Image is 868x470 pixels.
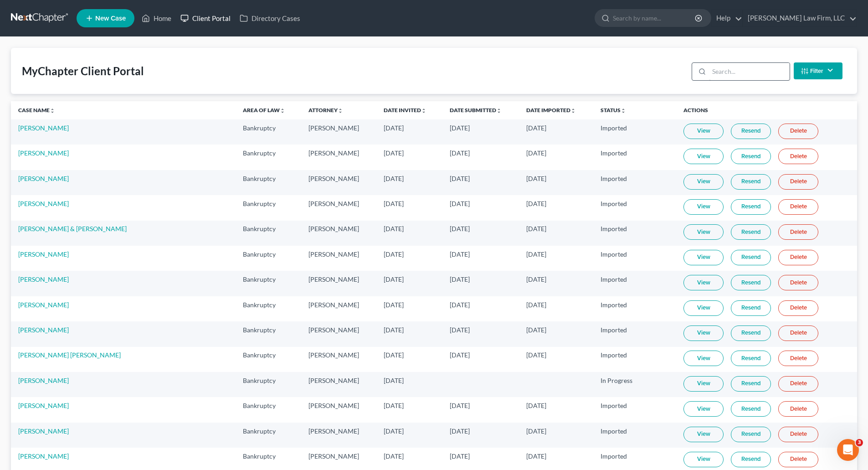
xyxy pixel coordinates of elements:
a: Delete [778,250,818,265]
a: [PERSON_NAME] [18,149,69,157]
a: View [683,275,724,290]
a: Delete [778,452,818,467]
td: [PERSON_NAME] [301,372,376,397]
td: Imported [593,221,676,246]
a: Resend [731,452,771,467]
span: [DATE] [526,351,546,359]
span: [DATE] [450,427,470,435]
i: unfold_more [338,108,343,114]
span: [DATE] [450,124,470,132]
a: Area of Lawunfold_more [243,107,285,114]
input: Search by name... [613,10,696,26]
a: Resend [731,124,771,139]
a: Resend [731,250,771,265]
span: [DATE] [526,275,546,283]
td: Bankruptcy [236,170,301,195]
td: [PERSON_NAME] [301,271,376,296]
a: Delete [778,124,818,139]
span: [DATE] [384,124,404,132]
a: Help [712,10,742,26]
td: Imported [593,347,676,372]
td: [PERSON_NAME] [301,321,376,346]
td: Imported [593,296,676,321]
span: [DATE] [526,301,546,309]
a: Delete [778,199,818,215]
span: [DATE] [450,275,470,283]
a: Delete [778,325,818,341]
span: [DATE] [526,427,546,435]
a: Resend [731,224,771,240]
a: [PERSON_NAME] [18,402,69,409]
a: Delete [778,224,818,240]
span: [DATE] [526,149,546,157]
a: Resend [731,376,771,392]
span: [DATE] [384,275,404,283]
a: Attorneyunfold_more [308,107,343,114]
td: Imported [593,397,676,422]
a: [PERSON_NAME] [18,301,69,309]
span: [DATE] [450,175,470,182]
td: Bankruptcy [236,423,301,448]
span: [DATE] [450,301,470,309]
span: [DATE] [526,326,546,334]
td: Bankruptcy [236,321,301,346]
td: Bankruptcy [236,347,301,372]
span: [DATE] [450,200,470,207]
a: Resend [731,351,771,366]
td: [PERSON_NAME] [301,246,376,271]
a: Directory Cases [235,10,305,26]
a: Delete [778,401,818,417]
a: Delete [778,351,818,366]
a: View [683,452,724,467]
td: [PERSON_NAME] [301,347,376,372]
span: [DATE] [450,351,470,359]
input: Search... [709,63,790,80]
td: In Progress [593,372,676,397]
a: View [683,401,724,417]
a: Resend [731,427,771,442]
a: [PERSON_NAME] [18,275,69,283]
span: [DATE] [384,200,404,207]
span: [DATE] [526,225,546,232]
a: View [683,427,724,442]
a: Delete [778,174,818,190]
a: Resend [731,149,771,164]
span: [DATE] [384,402,404,409]
span: [DATE] [526,250,546,258]
span: [DATE] [526,175,546,182]
a: Resend [731,325,771,341]
a: Delete [778,300,818,316]
a: Statusunfold_more [601,107,626,114]
td: Bankruptcy [236,221,301,246]
span: [DATE] [526,124,546,132]
i: unfold_more [421,108,426,114]
a: Date Importedunfold_more [526,107,576,114]
span: [DATE] [450,149,470,157]
td: Bankruptcy [236,119,301,145]
a: [PERSON_NAME] & [PERSON_NAME] [18,225,127,232]
i: unfold_more [570,108,576,114]
a: [PERSON_NAME] [18,175,69,182]
span: [DATE] [450,402,470,409]
a: Delete [778,149,818,164]
td: [PERSON_NAME] [301,296,376,321]
a: Resend [731,275,771,290]
td: [PERSON_NAME] [301,119,376,145]
td: Imported [593,271,676,296]
span: [DATE] [450,326,470,334]
td: Imported [593,119,676,145]
a: [PERSON_NAME] [18,200,69,207]
span: [DATE] [526,200,546,207]
a: Date Submittedunfold_more [450,107,502,114]
td: Bankruptcy [236,271,301,296]
span: New Case [95,15,126,22]
a: Case Nameunfold_more [18,107,55,114]
a: [PERSON_NAME] [18,377,69,384]
td: [PERSON_NAME] [301,145,376,170]
a: View [683,174,724,190]
a: Delete [778,275,818,290]
span: [DATE] [384,175,404,182]
a: View [683,124,724,139]
a: Client Portal [176,10,235,26]
td: [PERSON_NAME] [301,423,376,448]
